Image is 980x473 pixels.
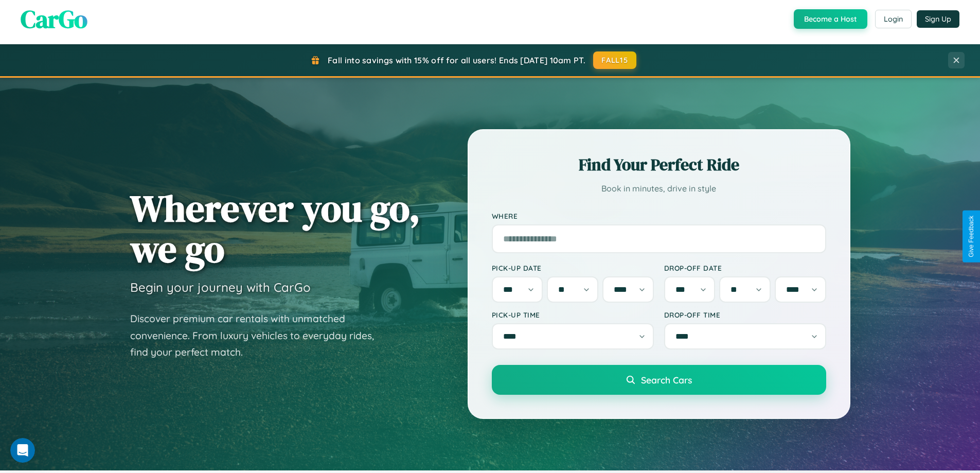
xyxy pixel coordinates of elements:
h2: Find Your Perfect Ride [492,153,826,176]
button: Sign Up [917,10,959,28]
div: Give Feedback [968,216,975,257]
button: FALL15 [593,51,636,69]
span: Search Cars [641,374,692,386]
button: Search Cars [492,365,826,395]
label: Pick-up Date [492,264,654,272]
label: Drop-off Date [664,264,826,272]
p: Book in minutes, drive in style [492,181,826,196]
iframe: Intercom live chat [10,438,35,463]
h1: Wherever you go, we go [130,188,420,269]
button: Become a Host [794,9,867,29]
label: Pick-up Time [492,310,654,319]
label: Drop-off Time [664,310,826,319]
h3: Begin your journey with CarGo [130,279,311,295]
button: Login [875,10,912,28]
span: Fall into savings with 15% off for all users! Ends [DATE] 10am PT. [328,55,585,65]
p: Discover premium car rentals with unmatched convenience. From luxury vehicles to everyday rides, ... [130,310,387,361]
label: Where [492,212,826,220]
span: CarGo [21,2,87,36]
